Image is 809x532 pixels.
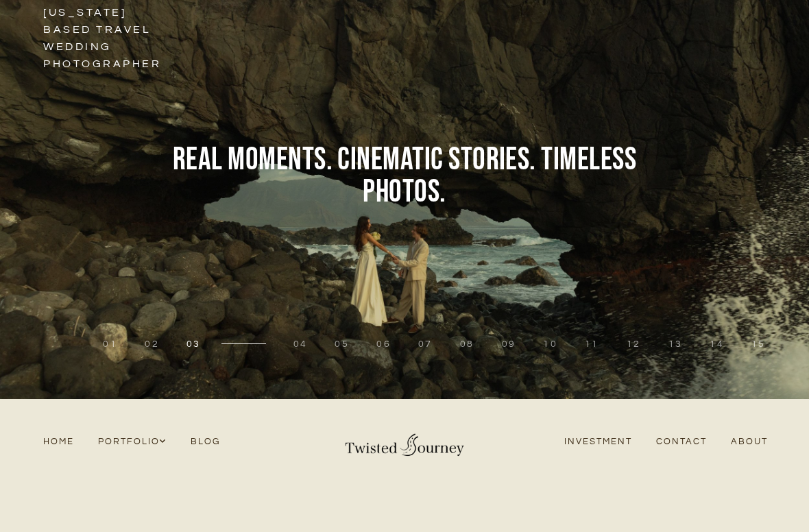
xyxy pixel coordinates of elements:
[627,337,641,351] button: 12 of 15
[585,337,599,351] button: 11 of 15
[31,433,86,451] a: Home
[448,144,536,176] span: stories.
[376,337,391,351] button: 6 of 15
[186,337,201,351] button: 3 of 15
[719,433,780,451] a: About
[460,337,474,351] button: 8 of 15
[98,435,167,449] span: Portfolio
[543,337,557,351] button: 10 of 15
[363,176,446,208] span: Photos.
[553,433,644,451] a: Investment
[337,144,443,176] span: Cinematic
[86,433,179,451] a: Portfolio
[644,433,719,451] a: Contact
[293,337,308,351] button: 4 of 15
[103,337,117,351] button: 1 of 15
[145,337,159,351] button: 2 of 15
[502,337,516,351] button: 9 of 15
[751,337,766,351] button: 15 of 15
[668,337,683,351] button: 13 of 15
[710,337,724,351] button: 14 of 15
[335,337,349,351] button: 5 of 15
[343,426,466,457] img: Twisted Journey
[418,337,433,351] button: 7 of 15
[179,433,232,451] a: Blog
